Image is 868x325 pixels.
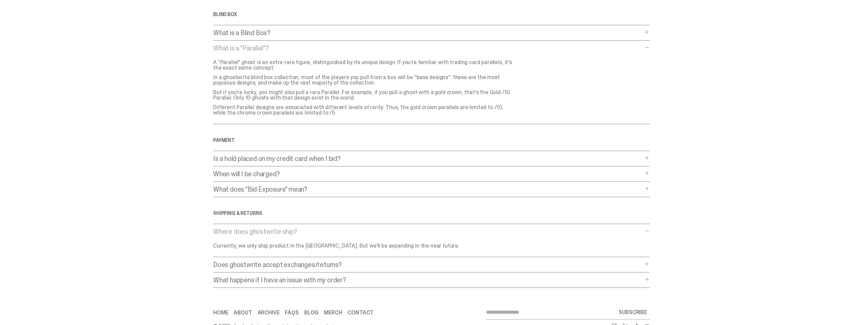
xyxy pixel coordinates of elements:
[234,310,252,315] a: About
[616,306,650,319] button: SUBSCRIBE
[304,310,319,315] a: Blog
[213,228,643,235] p: Where does ghostwrite ship?
[213,45,643,51] p: What is a "Parallel"?
[213,138,650,143] h4: Payment
[213,75,513,86] p: In a ghostwrite blind box collection, most of the players you pull from a box will be “base desig...
[213,310,228,315] a: Home
[213,155,643,162] p: Is a hold placed on my credit card when I bid?
[324,310,342,315] a: Merch
[348,310,373,315] a: Contact
[213,12,650,17] h4: Blind Box
[213,60,513,71] p: A “Parallel” ghost is an extra-rare figure, distinguished by its unique design. If you’re familia...
[213,261,643,268] p: Does ghostwrite accept exchanges/returns?
[213,29,643,36] p: What is a Blind Box?
[213,186,643,193] p: What does "Bid Exposure" mean?
[213,277,643,283] p: What happens if I have an issue with my order?
[285,310,298,315] a: FAQs
[213,105,513,116] p: Different Parallel designs are associated with different levels of rarity. Thus, the gold crown p...
[213,211,650,216] h4: SHIPPING & RETURNS
[213,243,513,249] p: Currently, we only ship product in the [GEOGRAPHIC_DATA]. But we’ll be expanding in the near future.
[258,310,280,315] a: Archive
[213,90,513,101] p: But if you’re lucky, you might also pull a rare Parallel. For example, if you pull a ghost with a...
[213,171,643,177] p: When will I be charged?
